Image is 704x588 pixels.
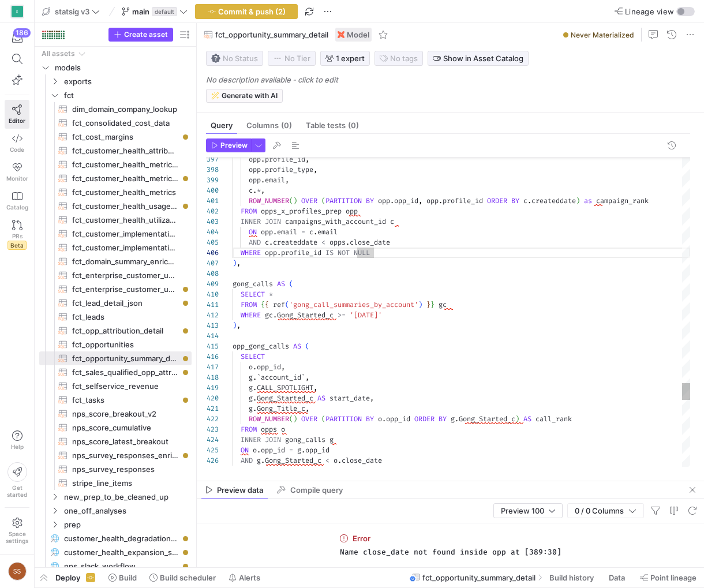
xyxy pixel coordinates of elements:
a: S [5,2,29,21]
div: Press SPACE to select this row. [39,158,192,171]
span: ( [289,279,293,289]
span: , [237,321,241,330]
span: . [253,362,257,372]
span: WHERE [241,310,261,320]
span: PRs [12,233,23,239]
span: FROM [241,207,257,216]
button: Build [103,568,142,587]
a: dim_domain_company_lookup​​​​​​​​​​ [39,102,192,116]
span: opp [426,196,439,205]
span: fct_opportunities​​​​​​​​​​ [72,338,178,351]
div: 406 [206,248,219,258]
a: fct_customer_health_usage_vitally​​​​​​​​​​ [39,199,192,213]
button: Point lineage [635,568,702,587]
button: Generate with AI [206,89,283,103]
span: fct_tasks​​​​​​​​​​ [72,394,178,407]
span: opps [329,238,346,247]
div: 400 [206,185,219,196]
a: fct_enterprise_customer_usage_3d_lag​​​​​​​​​​ [39,268,192,282]
div: Press SPACE to select this row. [39,282,192,296]
span: . [269,238,273,247]
span: Get started [7,484,27,498]
span: campaign_rank [596,196,649,205]
a: fct_lead_detail_json​​​​​​​​​​ [39,296,192,310]
div: Press SPACE to select this row. [39,116,192,130]
a: PRsBeta [5,215,29,254]
div: 410 [206,289,219,299]
div: 411 [206,299,219,310]
span: Catalog [6,204,28,211]
span: = [301,227,305,237]
span: as [584,196,592,205]
span: '[DATE]' [350,310,382,320]
span: ( [305,342,309,351]
a: customer_health_expansion_slack_workflow​​​​​ [39,545,192,559]
span: dim_domain_company_lookup​​​​​​​​​​ [72,103,178,116]
span: No tags [390,54,418,63]
span: , [285,175,289,185]
div: Press SPACE to select this row. [39,61,192,74]
span: one_off_analyses [64,504,190,518]
span: ) [293,196,297,205]
a: fct_customer_health_metrics_v2​​​​​​​​​​ [39,171,192,185]
button: 0 / 0 Columns [567,503,644,518]
span: Build history [549,573,594,582]
span: opp_gong_calls [233,342,289,351]
span: , [281,362,285,372]
span: Model [347,30,369,39]
button: Create asset [108,28,173,42]
img: No tier [273,54,282,63]
div: 407 [206,258,219,268]
span: SELECT [241,352,265,361]
div: Press SPACE to select this row. [39,324,192,338]
div: Press SPACE to select this row. [39,88,192,102]
span: createddate [531,196,576,205]
span: opp_id [257,362,281,372]
a: Catalog [5,186,29,215]
span: } [426,300,430,309]
span: Code [10,146,24,153]
span: ) [576,196,580,205]
span: 1 expert [336,54,365,63]
span: } [430,300,435,309]
span: fct_domain_summary_enriched​​​​​​​​​​ [72,255,178,268]
span: , [313,165,317,174]
div: Press SPACE to select this row. [39,199,192,213]
span: Build [119,573,137,582]
span: AS [277,279,285,289]
span: email [265,175,285,185]
span: profile_id [281,248,321,257]
span: fct_customer_implementation_metrics_latest​​​​​​​​​​ [72,227,178,241]
img: No status [211,54,220,63]
span: ) [233,259,237,268]
span: g [249,394,253,403]
span: . [261,175,265,185]
span: fct_sales_qualified_opp_attribution_detail​​​​​​​​​​ [72,366,178,379]
span: profile_id [443,196,483,205]
span: fct_opportunity_summary_detail [215,30,328,39]
span: , [313,383,317,392]
span: AND [249,238,261,247]
a: fct_customer_health_metrics_latest​​​​​​​​​​ [39,158,192,171]
div: Press SPACE to select this row. [39,379,192,393]
span: Columns [246,122,292,129]
span: Create asset [124,31,168,39]
img: undefined [338,31,344,38]
span: Commit & push (2) [218,7,286,16]
div: 405 [206,237,219,248]
span: account_id [261,373,301,382]
span: fct_customer_implementation_metrics​​​​​​​​​​ [72,241,178,254]
div: 404 [206,227,219,237]
div: 402 [206,206,219,216]
span: fct_customer_health_utilization_rate​​​​​​​​​​ [72,214,178,227]
div: 415 [206,341,219,351]
span: . [390,196,394,205]
span: WHERE [241,248,261,257]
span: Point lineage [650,573,696,582]
div: 417 [206,362,219,372]
span: ) [418,300,422,309]
div: Press SPACE to select this row. [39,171,192,185]
div: 186 [13,28,31,38]
span: c [309,227,313,237]
span: fct_consolidated_cost_data​​​​​​​​​​ [72,117,178,130]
